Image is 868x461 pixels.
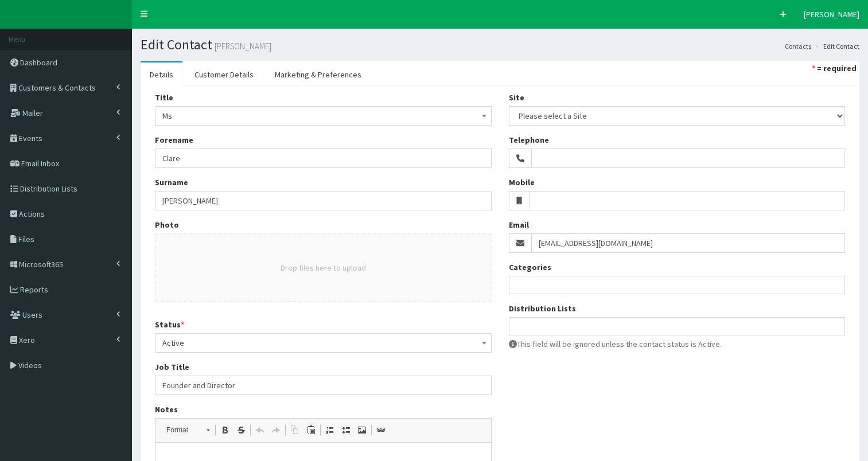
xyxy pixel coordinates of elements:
[161,423,201,437] span: Format
[266,62,371,87] a: Marketing & Preferences
[155,219,179,230] label: Photo
[19,133,42,143] span: Events
[509,338,846,350] p: This field will be ignored unless the contact status is Active.
[338,423,354,437] a: Insert/Remove Bulleted List
[804,9,859,19] span: [PERSON_NAME]
[21,158,59,169] span: Email Inbox
[155,106,492,126] span: Ms
[233,423,249,437] a: Strike Through
[509,134,549,146] label: Telephone
[303,423,319,437] a: Paste (Ctrl+V)
[155,333,492,353] span: Active
[18,83,96,93] span: Customers & Contacts
[373,423,389,437] a: Link (Ctrl+L)
[354,423,370,437] a: Image
[509,261,551,273] label: Categories
[252,423,268,437] a: Undo (Ctrl+Z)
[155,319,184,330] label: Status
[141,62,182,87] a: Details
[155,404,178,415] label: Notes
[509,92,524,103] label: Site
[20,57,57,68] span: Dashboard
[19,209,45,219] span: Actions
[185,62,263,87] a: Customer Details
[160,422,216,438] a: Format
[20,284,48,295] span: Reports
[155,134,193,146] label: Forename
[20,183,77,194] span: Distribution Lists
[18,360,42,370] span: Videos
[785,41,811,51] a: Contacts
[22,310,42,320] span: Users
[287,423,303,437] a: Copy (Ctrl+C)
[268,423,284,437] a: Redo (Ctrl+Y)
[217,423,233,437] a: Bold (Ctrl+B)
[19,259,63,269] span: Microsoft365
[812,41,859,51] li: Edit Contact
[509,177,535,188] label: Mobile
[509,303,576,314] label: Distribution Lists
[22,108,43,118] span: Mailer
[162,108,484,124] span: Ms
[19,335,35,345] span: Xero
[212,42,271,50] small: [PERSON_NAME]
[509,219,529,230] label: Email
[817,63,857,73] strong: = required
[18,234,34,244] span: Files
[155,92,173,103] label: Title
[155,177,188,188] label: Surname
[141,37,859,52] h1: Edit Contact
[281,262,366,274] button: Drop files here to upload
[162,335,484,351] span: Active
[155,361,189,373] label: Job Title
[322,423,338,437] a: Insert/Remove Numbered List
